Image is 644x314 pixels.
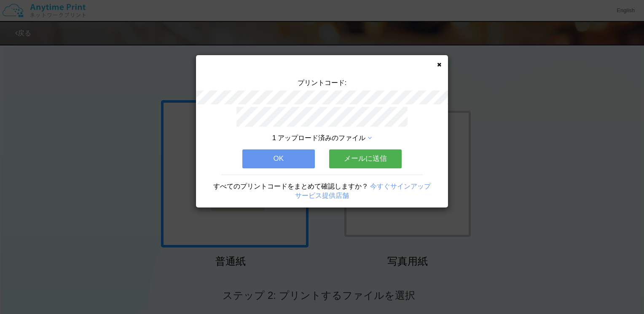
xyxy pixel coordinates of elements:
[370,183,431,190] a: 今すぐサインアップ
[272,134,365,141] span: 1 アップロード済みのファイル
[242,149,315,168] button: OK
[298,79,346,86] span: プリントコード:
[213,183,368,190] span: すべてのプリントコードをまとめて確認しますか？
[329,149,402,168] button: メールに送信
[295,192,349,199] a: サービス提供店舗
